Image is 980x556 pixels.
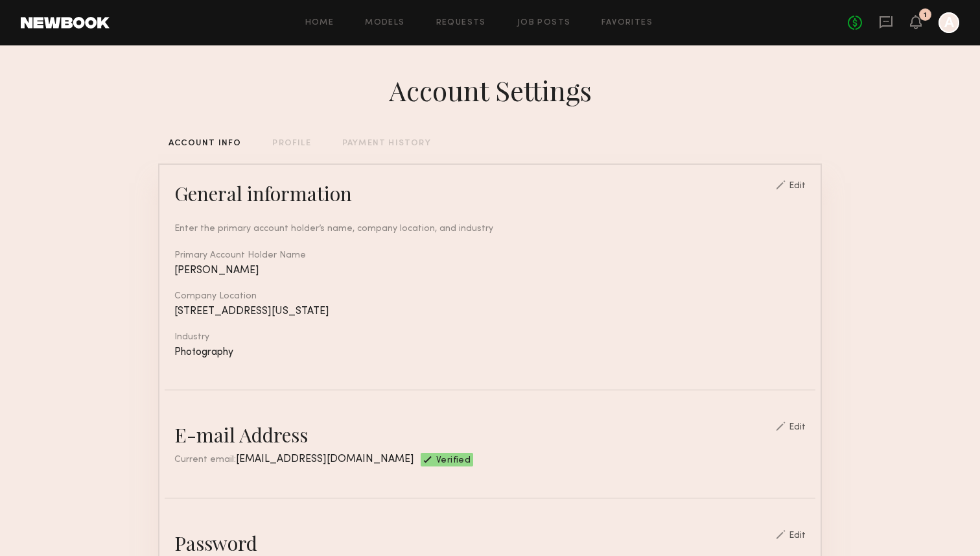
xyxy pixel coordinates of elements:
div: Photography [174,347,806,358]
div: Edit [789,182,806,191]
div: ACCOUNT INFO [169,139,241,148]
a: Job Posts [517,19,571,27]
a: Requests [436,19,486,27]
span: Verified [436,456,471,466]
div: E-mail Address [174,422,308,448]
div: Industry [174,333,806,342]
span: [EMAIL_ADDRESS][DOMAIN_NAME] [236,454,414,465]
div: Primary Account Holder Name [174,251,806,260]
div: General information [174,180,352,206]
a: Home [305,19,334,27]
div: Current email: [174,453,414,466]
div: Edit [789,531,806,540]
div: PAYMENT HISTORY [342,139,431,148]
a: Models [365,19,404,27]
a: A [939,12,959,33]
div: 1 [924,12,927,19]
div: PROFILE [272,139,310,148]
div: Password [174,530,257,556]
div: Company Location [174,292,806,301]
div: Enter the primary account holder’s name, company location, and industry [174,222,806,236]
div: [STREET_ADDRESS][US_STATE] [174,306,806,317]
div: Edit [789,423,806,432]
div: [PERSON_NAME] [174,265,806,276]
div: Account Settings [389,72,592,108]
a: Favorites [601,19,653,27]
